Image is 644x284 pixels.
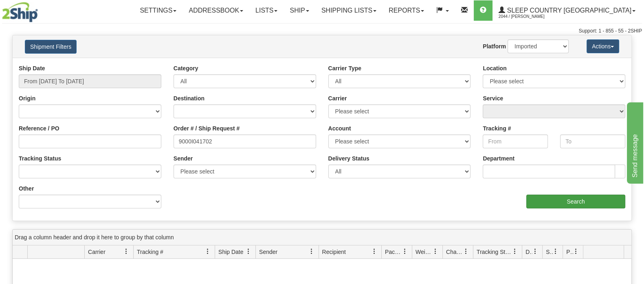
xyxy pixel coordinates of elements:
span: Sleep Country [GEOGRAPHIC_DATA] [505,7,631,14]
span: Shipment Issues [546,248,553,256]
button: Shipment Filters [25,40,77,54]
span: Tracking # [137,248,163,256]
a: Sender filter column settings [305,245,319,258]
label: Location [483,64,506,72]
a: Charge filter column settings [459,245,473,258]
a: Shipment Issues filter column settings [549,245,563,258]
label: Carrier [328,94,347,102]
span: Pickup Status [566,248,573,256]
span: Charge [446,248,463,256]
a: Sleep Country [GEOGRAPHIC_DATA] 2044 / [PERSON_NAME] [492,0,642,21]
input: Search [526,195,625,208]
div: grid grouping header [13,230,631,245]
a: Packages filter column settings [398,245,412,258]
span: Recipient [322,248,346,256]
a: Pickup Status filter column settings [569,245,583,258]
a: Ship [284,0,315,21]
a: Delivery Status filter column settings [528,245,542,258]
label: Ship Date [19,64,45,72]
div: Support: 1 - 855 - 55 - 2SHIP [2,28,642,35]
a: Recipient filter column settings [367,245,381,258]
label: Tracking # [483,124,511,132]
span: Tracking Status [477,248,512,256]
input: To [560,134,625,148]
label: Department [483,154,514,163]
label: Account [328,124,351,132]
span: Ship Date [218,248,243,256]
a: Addressbook [182,0,249,21]
a: Reports [382,0,430,21]
iframe: chat widget [625,100,643,183]
span: Carrier [88,248,106,256]
a: Shipping lists [315,0,382,21]
label: Carrier Type [328,64,361,72]
label: Destination [174,94,204,102]
span: Weight [415,248,433,256]
input: From [483,134,548,148]
label: Origin [19,94,35,102]
a: Lists [249,0,284,21]
span: Delivery Status [525,248,532,256]
button: Actions [587,39,619,53]
label: Other [19,184,34,193]
label: Platform [483,42,506,50]
span: Packages [385,248,402,256]
a: Tracking Status filter column settings [508,245,522,258]
img: logo2044.jpg [2,2,38,22]
label: Service [483,94,503,102]
a: Weight filter column settings [429,245,442,258]
label: Reference / PO [19,124,59,132]
a: Carrier filter column settings [119,245,133,258]
span: 2044 / [PERSON_NAME] [499,13,560,21]
label: Delivery Status [328,154,369,163]
label: Order # / Ship Request # [174,124,240,132]
label: Category [174,64,198,72]
label: Tracking Status [19,154,61,163]
a: Settings [134,0,182,21]
div: Send message [6,5,75,15]
label: Sender [174,154,193,163]
a: Ship Date filter column settings [242,245,255,258]
span: Sender [259,248,277,256]
a: Tracking # filter column settings [201,245,215,258]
